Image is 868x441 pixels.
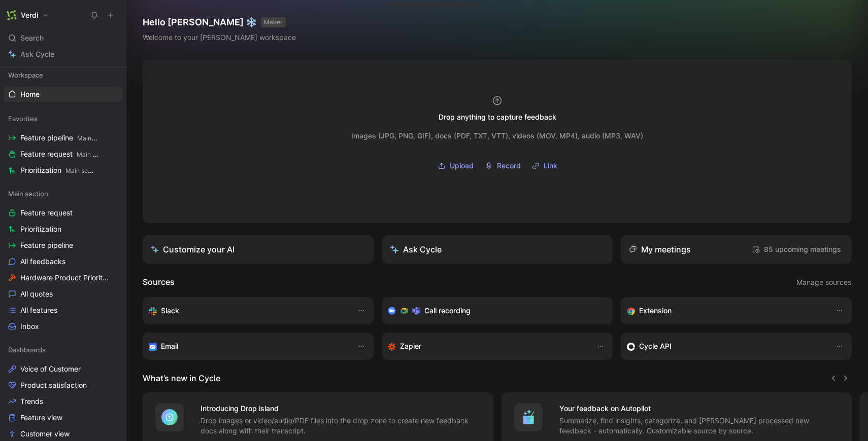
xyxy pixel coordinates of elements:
span: All feedbacks [20,256,65,267]
button: View actions [109,273,119,283]
span: Prioritization [20,165,97,176]
div: Capture feedback from anywhere on the web [627,305,825,317]
div: Images (JPG, PNG, GIF), docs (PDF, TXT, VTT), videos (MOV, MP4), audio (MP3, WAV) [351,130,643,142]
a: Voice of Customer [4,361,122,377]
a: All features [4,303,122,318]
h4: Introducing Drop island [201,402,481,415]
div: Customize your AI [151,243,235,255]
a: PrioritizationMain section [4,163,122,178]
span: Voice of Customer [20,364,81,374]
button: Upload [434,158,477,173]
div: Welcome to your [PERSON_NAME] workspace [143,31,296,44]
div: Sync customers & send feedback from custom sources. Get inspired by our favorite use case [627,340,825,352]
a: Feature view [4,410,122,425]
button: View actions [108,208,118,218]
button: MAKER [261,17,286,27]
a: Ask Cycle [4,47,122,62]
button: View actions [108,289,118,299]
div: My meetings [629,243,691,255]
a: Feature requestMain section [4,146,122,162]
h1: Hello [PERSON_NAME] ❄️ [143,16,296,28]
button: View actions [108,240,118,250]
h3: Slack [161,305,179,317]
span: Link [544,160,557,172]
span: Trends [20,396,43,407]
button: VerdiVerdi [4,8,51,22]
span: Hardware Product Prioritization [20,273,109,283]
a: Customize your AI [143,235,374,264]
button: View actions [108,305,118,315]
button: Manage sources [796,276,852,289]
img: Verdi [7,10,17,20]
span: Home [20,89,40,99]
h2: What’s new in Cycle [143,372,220,384]
a: Home [4,87,122,102]
button: View actions [108,364,118,374]
span: All quotes [20,289,53,299]
span: Record [497,160,521,172]
button: View actions [111,133,121,143]
div: Ask Cycle [390,243,442,255]
span: Search [20,32,44,44]
div: Drop anything here to capture feedback [395,1,442,5]
div: Favorites [4,111,122,126]
div: Main section [4,186,122,201]
span: Manage sources [796,276,851,288]
span: Main section [8,189,48,199]
a: Feature pipeline [4,238,122,253]
h3: Call recording [424,305,471,317]
button: Link [528,158,561,173]
div: Sync your customers, send feedback and get updates in Slack [149,305,347,317]
div: Record & transcribe meetings from Zoom, Meet & Teams. [388,305,598,317]
h3: Extension [639,305,672,317]
span: Ask Cycle [20,48,54,60]
span: Feature request [20,149,99,160]
h3: Email [161,340,178,352]
button: View actions [108,413,118,423]
a: Feature request [4,205,122,220]
p: Drop images or video/audio/PDF files into the drop zone to create new feedback docs along with th... [201,416,481,436]
div: Docs, images, videos, audio files, links & more [395,5,442,9]
div: Search [4,30,122,46]
button: View actions [108,380,118,390]
button: 85 upcoming meetings [749,241,844,258]
span: 85 upcoming meetings [752,243,841,255]
span: Customer view [20,429,70,439]
button: View actions [109,165,119,175]
span: Feature pipeline [20,240,73,250]
p: Summarize, find insights, categorize, and [PERSON_NAME] processed new feedback - automatically. C... [559,416,840,436]
span: Product satisfaction [20,380,87,390]
h4: Your feedback on Autopilot [559,402,840,415]
a: Inbox [4,319,122,334]
button: View actions [108,321,118,332]
button: View actions [108,396,118,407]
button: View actions [108,256,118,267]
span: Workspace [8,70,43,80]
a: Prioritization [4,222,122,237]
button: View actions [111,149,121,159]
span: Main section [65,167,102,174]
a: Trends [4,394,122,409]
div: Workspace [4,67,122,83]
span: All features [20,305,57,315]
h1: Verdi [21,11,38,20]
span: Favorites [8,114,38,124]
a: All feedbacks [4,254,122,269]
a: Hardware Product Prioritization [4,270,122,285]
div: Dashboards [4,342,122,357]
span: Main section [77,151,113,158]
button: View actions [108,224,118,234]
div: Forward emails to your feedback inbox [149,340,347,352]
span: Prioritization [20,224,61,234]
h2: Sources [143,276,175,289]
div: Drop anything to capture feedback [439,111,556,123]
span: Upload [450,160,474,172]
h3: Zapier [400,340,421,352]
span: Dashboards [8,345,46,355]
div: Capture feedback from thousands of sources with Zapier (survey results, recordings, sheets, etc). [388,340,586,352]
span: Inbox [20,321,39,332]
a: Product satisfaction [4,378,122,393]
div: Main sectionFeature requestPrioritizationFeature pipelineAll feedbacksHardware Product Prioritiza... [4,186,122,334]
button: Ask Cycle [382,235,613,264]
span: Feature request [20,208,73,218]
